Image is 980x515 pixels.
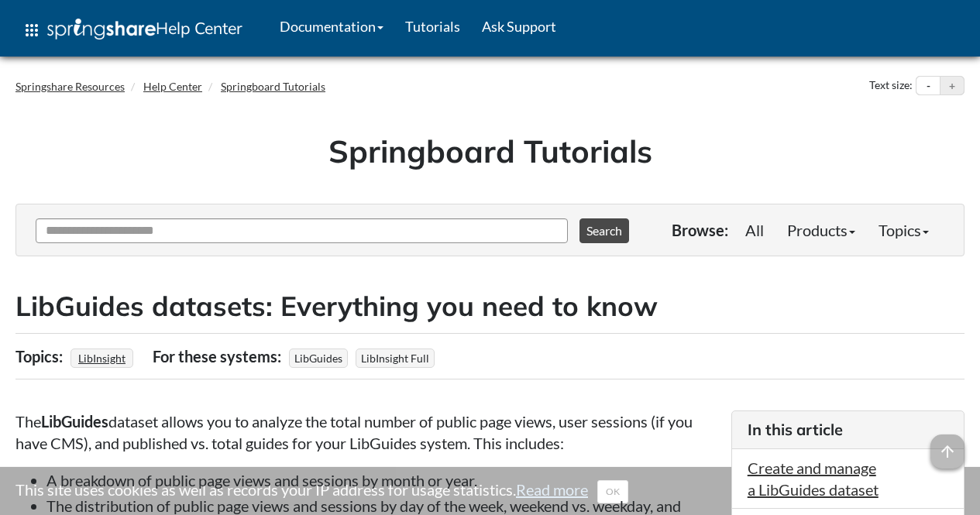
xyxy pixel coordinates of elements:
a: Products [775,215,867,245]
span: apps [22,21,41,39]
a: Documentation [269,7,394,46]
a: Create and manage a LibGuides dataset [748,458,879,499]
img: Springshare [47,19,156,39]
div: For these systems: [153,342,285,371]
h3: In this article [748,419,948,441]
a: apps Help Center [12,7,253,53]
div: Text size: [866,76,916,96]
button: Decrease text size [916,77,940,95]
a: Tutorials [394,7,471,46]
a: LibInsight [76,347,128,369]
a: Springshare Resources [15,80,125,93]
span: Help Center [156,18,242,38]
span: arrow_upward [930,434,965,469]
h2: LibGuides datasets: Everything you need to know [15,287,965,325]
a: Ask Support [471,7,567,46]
a: All [734,215,775,245]
p: Browse: [672,219,728,241]
p: The dataset allows you to analyze the total number of public page views, user sessions (if you ha... [15,410,716,454]
a: Topics [867,215,940,245]
span: LibInsight Full [356,348,435,368]
a: Springboard Tutorials [221,80,325,93]
button: Increase text size [940,77,964,95]
button: Search [579,218,629,243]
li: A breakdown of public page views and sessions by month or year. [46,469,716,491]
div: Topics: [15,342,67,371]
span: LibGuides [289,348,348,368]
strong: LibGuides [41,412,108,431]
h1: Springboard Tutorials [27,129,953,173]
a: arrow_upward [930,436,965,455]
a: Help Center [143,80,202,93]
